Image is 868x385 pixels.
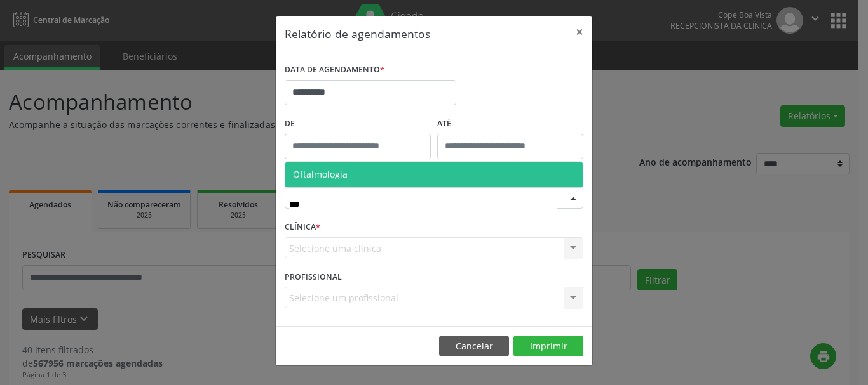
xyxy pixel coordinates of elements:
[285,60,384,80] label: DATA DE AGENDAMENTO
[285,218,320,237] label: CLÍNICA
[293,168,348,180] span: Oftalmologia
[567,16,592,48] button: Close
[439,336,509,357] button: Cancelar
[285,114,431,134] label: De
[513,336,583,357] button: Imprimir
[285,25,430,42] h5: Relatório de agendamentos
[437,114,583,134] label: ATÉ
[285,267,342,287] label: PROFISSIONAL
